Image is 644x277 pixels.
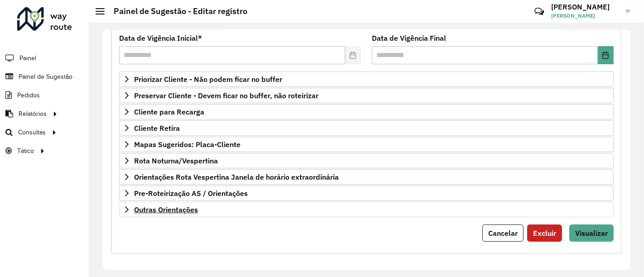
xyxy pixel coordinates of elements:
[19,72,72,81] span: Painel de Sugestão
[134,157,218,164] span: Rota Noturna/Vespertina
[17,146,34,156] span: Tático
[134,108,204,115] span: Cliente para Recarga
[119,120,614,136] a: Cliente Retira
[569,224,614,242] button: Visualizar
[119,33,202,43] label: Data de Vigência Inicial
[551,3,619,11] h3: [PERSON_NAME]
[119,202,614,217] a: Outras Orientações
[119,137,614,152] a: Mapas Sugeridos: Placa-Cliente
[119,153,614,168] a: Rota Noturna/Vespertina
[134,190,248,197] span: Pre-Roteirização AS / Orientações
[134,173,339,181] span: Orientações Rota Vespertina Janela de horário extraordinária
[119,88,614,103] a: Preservar Cliente - Devem ficar no buffer, não roteirizar
[482,224,524,242] button: Cancelar
[119,72,614,87] a: Priorizar Cliente - Não podem ficar no buffer
[529,2,549,21] a: Contato Rápido
[105,6,247,16] h2: Painel de Sugestão - Editar registro
[119,104,614,119] a: Cliente para Recarga
[372,33,446,43] label: Data de Vigência Final
[134,141,240,148] span: Mapas Sugeridos: Placa-Cliente
[134,76,282,83] span: Priorizar Cliente - Não podem ficar no buffer
[119,186,614,201] a: Pre-Roteirização AS / Orientações
[134,92,318,99] span: Preservar Cliente - Devem ficar no buffer, não roteirizar
[134,124,180,132] span: Cliente Retira
[18,128,46,137] span: Consultas
[119,169,614,185] a: Orientações Rota Vespertina Janela de horário extraordinária
[17,91,40,100] span: Pedidos
[19,109,47,119] span: Relatórios
[533,229,556,238] span: Excluir
[575,229,608,238] span: Visualizar
[598,46,614,64] button: Choose Date
[19,53,36,63] span: Painel
[488,229,518,238] span: Cancelar
[134,206,198,213] span: Outras Orientações
[551,12,619,20] span: [PERSON_NAME]
[527,224,562,242] button: Excluir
